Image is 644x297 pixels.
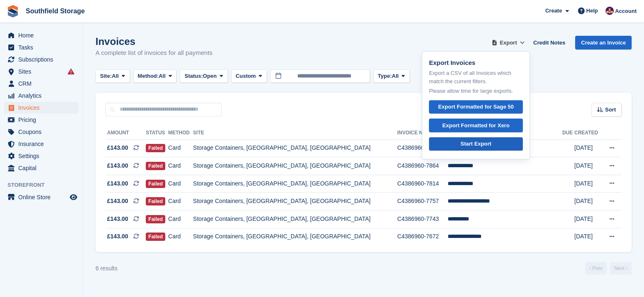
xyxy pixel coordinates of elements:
[112,72,119,80] span: All
[397,193,448,210] td: C4386960-7757
[605,7,614,15] img: Sharon Law
[429,58,523,68] p: Export Invoices
[18,54,68,65] span: Subscriptions
[574,193,602,210] td: [DATE]
[107,215,128,223] span: £143.00
[146,180,165,188] span: Failed
[95,36,213,47] h1: Invoices
[69,192,78,202] a: Preview store
[585,262,607,275] a: Previous
[236,72,256,80] span: Custom
[107,144,128,152] span: £143.00
[397,139,448,157] td: C4386960-7866
[18,162,68,174] span: Capital
[18,150,68,162] span: Settings
[18,90,68,101] span: Analytics
[574,157,602,175] td: [DATE]
[429,100,523,114] a: Export Formatted for Sage 50
[168,126,193,140] th: Method
[490,36,526,49] button: Export
[184,72,203,80] span: Status:
[4,150,78,162] a: menu
[442,121,509,130] div: Export Formatted for Xero
[397,126,448,140] th: Invoice Number
[168,157,193,175] td: Card
[107,179,128,188] span: £143.00
[4,42,78,53] a: menu
[429,137,523,151] a: Start Export
[68,68,74,75] i: Smart entry sync failures have occurred
[22,4,88,18] a: Southfield Storage
[95,69,130,83] button: Site: All
[397,228,448,245] td: C4386960-7672
[193,228,397,245] td: Storage Containers, [GEOGRAPHIC_DATA], [GEOGRAPHIC_DATA]
[429,69,523,85] p: Export a CSV of all Invoices which match the current filters.
[168,139,193,157] td: Card
[4,162,78,174] a: menu
[146,126,168,140] th: Status
[4,114,78,126] a: menu
[193,175,397,193] td: Storage Containers, [GEOGRAPHIC_DATA], [GEOGRAPHIC_DATA]
[4,126,78,138] a: menu
[574,175,602,193] td: [DATE]
[95,48,213,58] p: A complete list of invoices for all payments
[107,232,128,241] span: £143.00
[610,262,632,275] a: Next
[100,72,112,80] span: Site:
[605,106,616,114] span: Sort
[4,54,78,65] a: menu
[615,7,637,15] span: Account
[575,36,632,49] a: Create an Invoice
[460,140,491,148] div: Start Export
[146,233,165,241] span: Failed
[203,72,217,80] span: Open
[18,102,68,114] span: Invoices
[168,193,193,210] td: Card
[193,193,397,210] td: Storage Containers, [GEOGRAPHIC_DATA], [GEOGRAPHIC_DATA]
[392,72,399,80] span: All
[18,66,68,77] span: Sites
[18,114,68,126] span: Pricing
[4,138,78,150] a: menu
[500,39,517,47] span: Export
[105,126,146,140] th: Amount
[429,87,523,95] p: Please allow time for large exports.
[95,264,118,273] div: 6 results
[193,139,397,157] td: Storage Containers, [GEOGRAPHIC_DATA], [GEOGRAPHIC_DATA]
[4,30,78,41] a: menu
[18,42,68,53] span: Tasks
[4,66,78,77] a: menu
[18,191,68,203] span: Online Store
[18,30,68,41] span: Home
[4,90,78,101] a: menu
[7,181,83,189] span: Storefront
[18,126,68,138] span: Coupons
[545,7,562,15] span: Create
[193,210,397,228] td: Storage Containers, [GEOGRAPHIC_DATA], [GEOGRAPHIC_DATA]
[168,210,193,228] td: Card
[193,126,397,140] th: Site
[574,126,602,140] th: Created
[530,36,568,49] a: Credit Notes
[168,175,193,193] td: Card
[378,72,392,80] span: Type:
[138,72,159,80] span: Method:
[583,262,633,275] nav: Page
[4,78,78,89] a: menu
[397,157,448,175] td: C4386960-7864
[562,126,574,140] th: Due
[18,78,68,89] span: CRM
[7,5,19,17] img: stora-icon-8386f47178a22dfd0bd8f6a31ec36ba5ce8667c1dd55bd0f319d3a0aa187defe.svg
[146,197,165,205] span: Failed
[574,210,602,228] td: [DATE]
[146,162,165,170] span: Failed
[18,138,68,150] span: Insurance
[146,144,165,152] span: Failed
[429,119,523,132] a: Export Formatted for Xero
[193,157,397,175] td: Storage Containers, [GEOGRAPHIC_DATA], [GEOGRAPHIC_DATA]
[133,69,177,83] button: Method: All
[397,175,448,193] td: C4386960-7814
[159,72,166,80] span: All
[146,215,165,223] span: Failed
[574,139,602,157] td: [DATE]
